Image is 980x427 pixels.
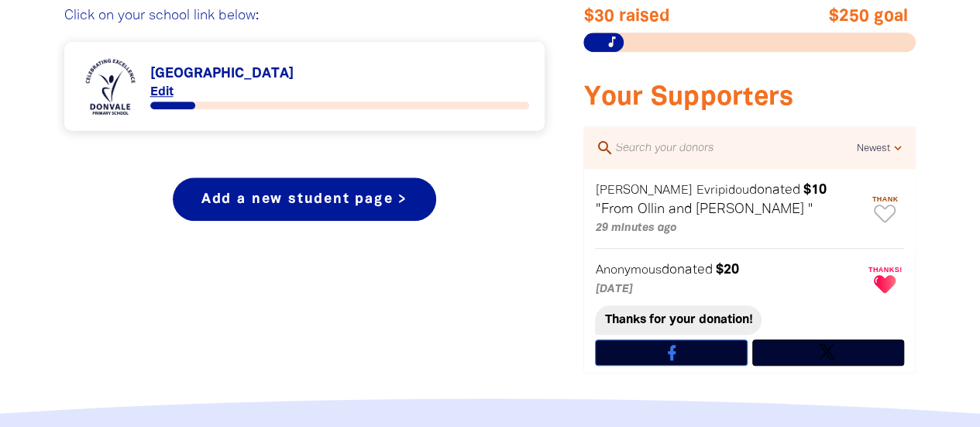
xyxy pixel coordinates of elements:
p: 29 minutes ago [595,219,862,238]
em: Evripidou [696,185,748,196]
a: Add a new student page > [173,177,436,221]
div: Thanks for your donation! [595,305,762,335]
div: Paginated content [584,169,915,373]
input: Search your donors [614,138,856,158]
em: Anonymous [595,265,661,276]
em: $10 [803,184,826,196]
em: $20 [715,263,738,276]
div: Paginated content [80,57,530,115]
span: donated [661,263,712,276]
button: Thank [865,189,904,229]
span: donated [748,184,799,196]
em: [PERSON_NAME] [595,185,692,196]
i: music_note [605,35,619,49]
p: [DATE] [595,281,862,299]
span: Your Supporters [583,86,793,110]
i: search [595,139,614,157]
p: "From Ollin and [PERSON_NAME] " [595,201,862,219]
span: Thank [865,195,904,203]
span: $30 raised [583,7,750,26]
p: Click on your school link below: [64,7,545,26]
span: $250 goal [741,7,908,26]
